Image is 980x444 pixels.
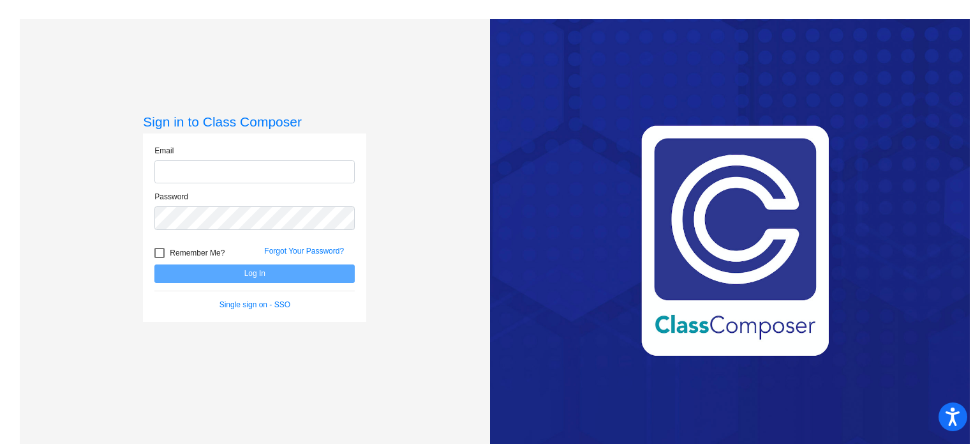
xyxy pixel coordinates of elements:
[170,245,225,261] span: Remember Me?
[219,300,290,309] a: Single sign on - SSO
[143,114,366,130] h3: Sign in to Class Composer
[154,145,174,157] label: Email
[264,247,344,256] a: Forgot Your Password?
[154,191,188,203] label: Password
[154,264,355,283] button: Log In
